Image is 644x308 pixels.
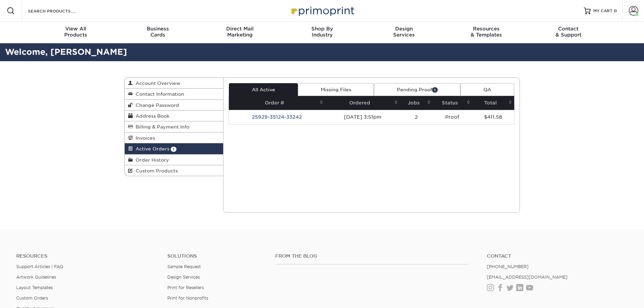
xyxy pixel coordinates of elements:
a: [PHONE_NUMBER] [487,264,529,269]
a: Print for Nonprofits [167,295,208,301]
a: Pending Proof1 [374,83,460,96]
th: Jobs [400,96,433,110]
input: SEARCH PRODUCTS..... [27,7,93,15]
span: Design [363,26,445,32]
td: $411.58 [472,110,514,124]
a: Custom Orders [16,295,48,301]
a: Invoices [125,133,223,143]
a: View AllProducts [35,22,117,43]
span: Address Book [133,113,169,119]
a: Shop ByIndustry [281,22,363,43]
span: Invoices [133,135,155,141]
a: Direct MailMarketing [199,22,281,43]
div: Services [363,26,445,38]
td: 2 [400,110,433,124]
a: Artwork Guidelines [16,275,56,280]
span: View All [35,26,117,32]
a: Order History [125,155,223,165]
div: & Support [527,26,610,38]
a: DesignServices [363,22,445,43]
div: Products [35,26,117,38]
a: Print for Resellers [167,285,204,290]
a: Design Services [167,275,200,280]
th: Status [433,96,472,110]
th: Ordered [325,96,400,110]
div: Industry [281,26,363,38]
span: Custom Products [133,168,178,173]
a: Billing & Payment Info [125,121,223,132]
a: Resources& Templates [445,22,527,43]
a: Contact& Support [527,22,610,43]
span: Resources [445,26,527,32]
h4: Solutions [167,253,265,259]
a: Custom Products [125,165,223,176]
div: Cards [117,26,199,38]
span: 1 [432,87,438,92]
span: 0 [614,8,617,13]
th: Total [472,96,514,110]
h4: Resources [16,253,157,259]
td: 25929-35124-33242 [229,110,325,124]
div: & Templates [445,26,527,38]
a: Layout Templates [16,285,53,290]
td: [DATE] 3:51pm [325,110,400,124]
span: Change Password [133,102,179,108]
a: BusinessCards [117,22,199,43]
a: Support Articles | FAQ [16,264,63,269]
span: Contact [527,26,610,32]
a: QA [460,83,514,96]
a: [EMAIL_ADDRESS][DOMAIN_NAME] [487,275,568,280]
td: Proof [433,110,472,124]
a: Sample Request [167,264,201,269]
a: Account Overview [125,78,223,89]
a: Contact Information [125,89,223,99]
span: Active Orders [133,146,169,151]
a: All Active [229,83,298,96]
span: Business [117,26,199,32]
span: Order History [133,157,169,163]
span: Contact Information [133,91,184,97]
a: Active Orders 1 [125,143,223,154]
span: MY CART [593,8,613,14]
th: Order # [229,96,325,110]
a: Change Password [125,100,223,111]
span: Account Overview [133,80,180,86]
span: 1 [171,147,176,152]
span: Billing & Payment Info [133,124,189,129]
img: Primoprint [288,3,356,18]
h4: From the Blog [275,253,469,259]
div: Marketing [199,26,281,38]
a: Missing Files [298,83,374,96]
span: Direct Mail [199,26,281,32]
a: Contact [487,253,628,259]
a: Address Book [125,111,223,121]
span: Shop By [281,26,363,32]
